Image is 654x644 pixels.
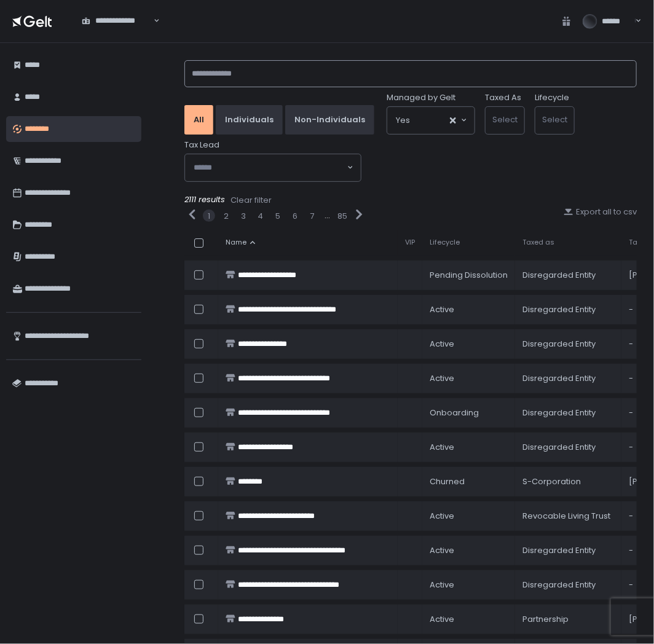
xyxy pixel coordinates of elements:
[275,211,280,222] button: 5
[430,270,508,281] span: pending Dissolution
[337,211,347,222] button: 85
[522,238,554,247] span: Taxed as
[522,304,614,315] div: Disregarded Entity
[430,238,460,247] span: Lifecycle
[293,211,297,222] button: 6
[430,614,454,625] span: active
[74,8,160,34] div: Search for option
[405,238,415,247] span: VIP
[387,92,455,103] span: Managed by Gelt
[230,194,272,206] button: Clear filter
[294,114,365,125] div: Non-Individuals
[285,105,374,135] button: Non-Individuals
[450,117,456,124] button: Clear Selected
[522,511,614,522] div: Revocable Living Trust
[225,114,274,125] div: Individuals
[396,114,410,127] span: Yes
[152,15,152,27] input: Search for option
[522,579,614,591] div: Disregarded Entity
[522,373,614,384] div: Disregarded Entity
[258,211,264,222] button: 4
[430,407,479,418] span: onboarding
[522,339,614,350] div: Disregarded Entity
[184,105,213,135] button: All
[485,92,521,103] label: Taxed As
[430,304,454,315] span: active
[216,105,283,135] button: Individuals
[522,442,614,453] div: Disregarded Entity
[535,92,569,103] label: Lifecycle
[522,270,614,281] div: Disregarded Entity
[226,238,246,247] span: Name
[387,107,475,134] div: Search for option
[492,114,518,125] span: Select
[430,442,454,453] span: active
[224,211,229,222] button: 2
[208,211,210,222] button: 1
[185,154,361,181] div: Search for option
[522,545,614,556] div: Disregarded Entity
[564,206,637,218] button: Export all to csv
[430,511,454,522] span: active
[184,139,219,151] span: Tax Lead
[430,339,454,350] span: active
[194,162,346,174] input: Search for option
[542,114,567,125] span: Select
[430,579,454,591] span: active
[184,194,637,206] div: 2111 results
[430,373,454,384] span: active
[522,407,614,418] div: Disregarded Entity
[310,211,315,222] button: 7
[522,476,614,487] div: S-Corporation
[522,614,614,625] div: Partnership
[325,210,330,221] div: ...
[241,211,246,222] button: 3
[194,114,204,125] div: All
[430,476,465,487] span: churned
[410,114,449,127] input: Search for option
[230,195,272,206] div: Clear filter
[430,545,454,556] span: active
